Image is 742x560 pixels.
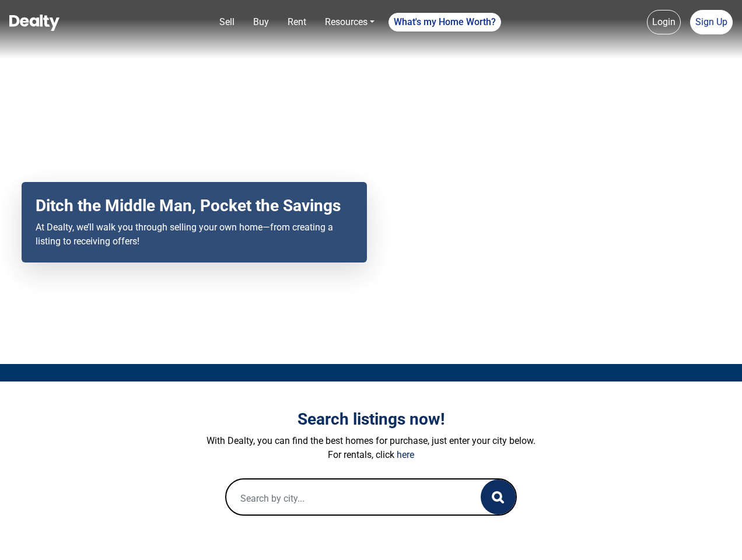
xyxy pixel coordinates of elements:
a: Sign Up [690,10,733,34]
input: Search by city... [226,480,457,517]
h2: Ditch the Middle Man, Pocket the Savings [36,196,353,216]
img: Dealty - Buy, Sell & Rent Homes [9,15,60,31]
p: For rentals, click [47,448,695,462]
a: here [397,449,414,460]
a: Buy [249,10,274,34]
a: Login [647,10,681,34]
a: Sell [215,10,239,34]
a: Resources [320,10,379,34]
p: At Dealty, we’ll walk you through selling your own home—from creating a listing to receiving offers! [36,220,353,249]
a: Rent [283,10,311,34]
p: With Dealty, you can find the best homes for purchase, just enter your city below. [47,434,695,448]
iframe: Intercom live chat [702,520,730,548]
a: What's my Home Worth? [388,13,501,32]
h3: Search listings now! [47,409,695,429]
